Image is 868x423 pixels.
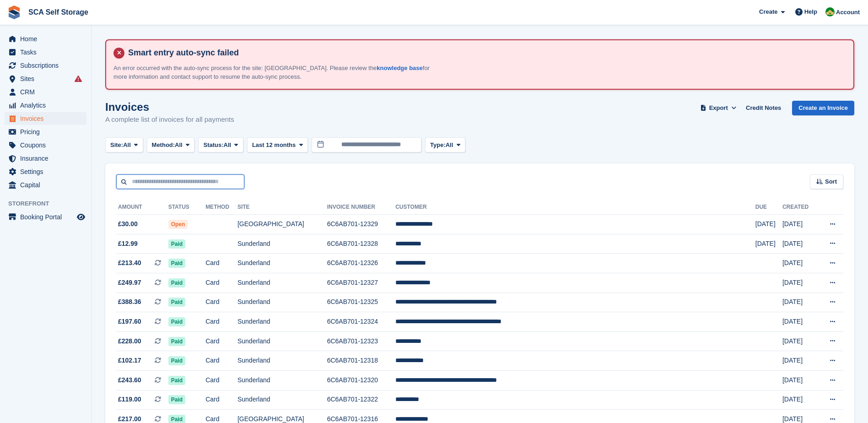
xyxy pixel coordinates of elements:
td: Sunderland [237,312,327,332]
span: £249.97 [118,278,141,287]
td: [DATE] [782,254,818,273]
span: CRM [20,86,75,98]
th: Site [237,200,327,215]
span: All [175,141,183,150]
span: Sort [825,177,837,186]
span: All [224,141,232,150]
td: Sunderland [237,390,327,410]
td: [DATE] [755,234,782,254]
span: Paid [168,239,185,249]
td: Card [205,254,237,273]
span: £228.00 [118,336,141,346]
td: Sunderland [237,370,327,390]
span: Account [836,8,860,17]
a: knowledge base [377,65,422,71]
a: menu [5,139,86,152]
td: [DATE] [782,273,818,293]
td: [DATE] [782,312,818,332]
span: Last 12 months [252,141,296,150]
span: Home [20,33,75,45]
a: menu [5,46,86,59]
td: [GEOGRAPHIC_DATA] [237,215,327,234]
span: Paid [168,317,185,326]
h1: Invoices [105,101,234,113]
td: [DATE] [782,390,818,410]
button: Type: All [425,137,465,152]
span: Pricing [20,125,75,138]
th: Customer [395,200,755,215]
span: Site: [110,141,123,150]
span: £119.00 [118,395,141,404]
span: £102.17 [118,356,141,365]
a: Preview store [75,211,86,222]
span: Type: [430,141,446,150]
td: [DATE] [782,351,818,371]
span: Create [759,7,777,16]
td: Card [205,370,237,390]
span: Coupons [20,139,75,152]
td: [DATE] [782,331,818,351]
span: Paid [168,395,185,404]
span: All [123,141,131,150]
span: Paid [168,376,185,385]
td: 6C6AB701-12323 [327,331,395,351]
span: £213.40 [118,258,141,268]
span: Storefront [8,199,91,208]
span: Help [804,7,817,16]
span: £388.36 [118,297,141,307]
th: Method [205,200,237,215]
span: Booking Portal [20,211,75,223]
th: Due [755,200,782,215]
button: Export [698,101,739,116]
td: Card [205,331,237,351]
th: Amount [116,200,168,215]
span: Export [709,103,728,113]
p: A complete list of invoices for all payments [105,114,234,125]
th: Invoice Number [327,200,395,215]
span: Method: [152,141,175,150]
button: Status: All [198,137,243,152]
td: 6C6AB701-12329 [327,215,395,234]
td: 6C6AB701-12328 [327,234,395,254]
td: Sunderland [237,331,327,351]
a: Create an Invoice [792,101,854,116]
a: menu [5,72,86,85]
a: menu [5,59,86,72]
td: 6C6AB701-12325 [327,293,395,312]
td: Card [205,312,237,332]
td: 6C6AB701-12320 [327,370,395,390]
a: menu [5,179,86,191]
td: Sunderland [237,351,327,371]
i: Smart entry sync failures have occurred [75,75,82,82]
span: Insurance [20,152,75,165]
td: Card [205,351,237,371]
td: [DATE] [782,234,818,254]
th: Created [782,200,818,215]
span: Open [168,220,188,229]
span: Paid [168,337,185,346]
td: 6C6AB701-12326 [327,254,395,273]
a: SCA Self Storage [25,5,92,20]
td: 6C6AB701-12318 [327,351,395,371]
span: Subscriptions [20,59,75,72]
a: menu [5,99,86,112]
button: Last 12 months [247,137,308,152]
span: Status: [203,141,223,150]
span: Settings [20,165,75,178]
span: £30.00 [118,219,138,229]
span: All [446,141,453,150]
span: Paid [168,298,185,307]
span: Invoices [20,112,75,125]
a: menu [5,211,86,223]
a: menu [5,33,86,45]
span: £12.99 [118,239,138,249]
td: [DATE] [755,215,782,234]
td: Sunderland [237,254,327,273]
td: [DATE] [782,293,818,312]
span: Analytics [20,99,75,112]
span: Tasks [20,46,75,59]
td: Sunderland [237,234,327,254]
span: Paid [168,278,185,287]
td: 6C6AB701-12322 [327,390,395,410]
button: Method: All [147,137,195,152]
